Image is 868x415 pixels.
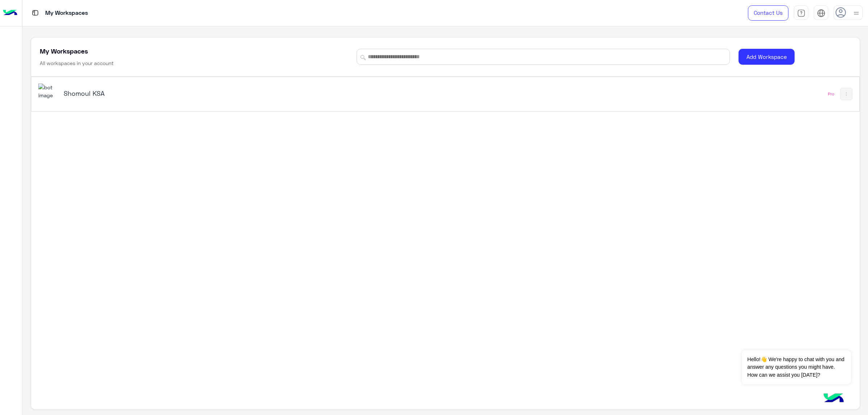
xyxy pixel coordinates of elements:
img: Logo [3,5,17,21]
button: Add Workspace [739,49,795,65]
p: My Workspaces [45,8,88,18]
img: tab [817,9,825,17]
span: Hello!👋 We're happy to chat with you and answer any questions you might have. How can we assist y... [742,350,851,384]
a: Contact Us [748,5,788,21]
h5: My Workspaces [40,47,88,55]
h5: Shomoul KSA [64,89,357,98]
h6: All workspaces in your account [40,60,114,67]
img: 110260793960483 [38,84,58,99]
img: tab [31,8,40,17]
img: tab [797,9,805,17]
a: tab [794,5,808,21]
div: Pro [828,91,834,97]
img: profile [852,9,861,18]
img: hulul-logo.png [821,386,846,411]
